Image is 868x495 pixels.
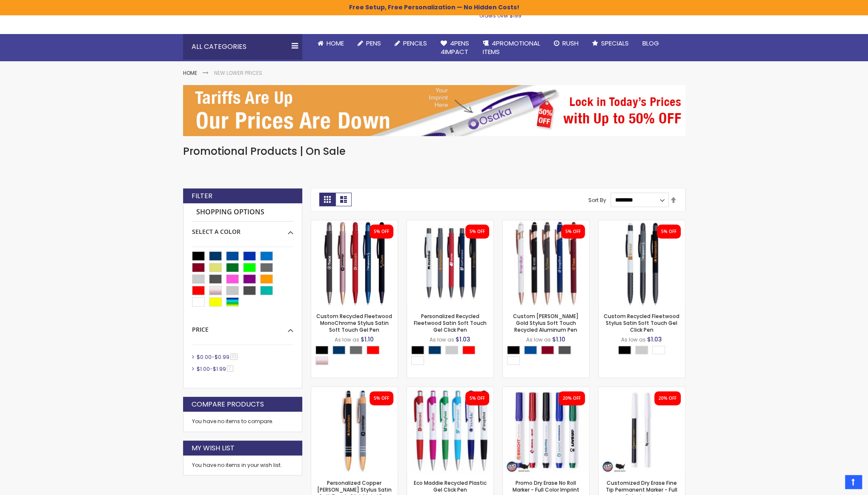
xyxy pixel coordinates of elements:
[361,335,374,344] span: $1.10
[599,387,685,473] img: Customized Dry Erase Fine Tip Permanent Marker - Full Color Imprint
[470,229,485,235] div: 5% OFF
[483,39,540,56] span: 4PROMOTIONAL ITEMS
[197,365,210,373] span: $1.00
[562,39,579,48] span: Rush
[434,34,476,62] a: 4Pens4impact
[526,336,551,343] span: As low as
[845,475,862,489] a: Top
[192,319,293,334] div: Price
[195,353,241,361] a: $0.00-$0.9933
[411,346,424,354] div: Black
[335,336,359,343] span: As low as
[192,444,235,453] strong: My Wish List
[316,313,392,333] a: Custom Recycled Fleetwood MonoChrome Stylus Satin Soft Touch Gel Pen
[311,387,398,473] img: Personalized Copper Penny Stylus Satin Soft Touch Click Metal Pen
[411,346,493,367] div: Select A Color
[647,335,662,344] span: $1.03
[403,39,427,48] span: Pencils
[470,395,485,401] div: 5% OFF
[599,220,685,307] img: Custom Recycled Fleetwood Stylus Satin Soft Touch Gel Click Pen
[585,34,636,53] a: Specials
[214,69,262,77] strong: New Lower Prices
[636,34,666,53] a: Blog
[565,229,581,235] div: 5% OFF
[604,313,679,333] a: Custom Recycled Fleetwood Stylus Satin Soft Touch Gel Click Pen
[407,387,493,394] a: Eco Maddie Recycled Plastic Gel Click Pen
[192,191,212,201] strong: Filter
[230,353,238,360] span: 33
[635,346,648,354] div: Grey Light
[503,387,589,394] a: Promo Dry Erase No Roll Marker - Full Color Imprint
[411,356,424,365] div: White
[407,220,493,307] img: Personalized Recycled Fleetwood Satin Soft Touch Gel Click Pen
[367,346,379,354] div: Red
[445,346,458,354] div: Grey Light
[332,346,345,354] div: Navy Blue
[197,353,212,361] span: $0.00
[428,346,441,354] div: Navy Blue
[455,335,470,344] span: $1.03
[315,346,328,354] div: Black
[621,336,646,343] span: As low as
[374,229,389,235] div: 5% OFF
[192,203,293,222] strong: Shopping Options
[558,346,571,354] div: Gunmetal
[183,34,302,60] div: All Categories
[183,69,197,77] a: Home
[183,85,685,136] img: New Lower Prices
[311,34,351,53] a: Home
[547,34,585,53] a: Rush
[476,34,547,62] a: 4PROMOTIONALITEMS
[507,356,520,365] div: White
[311,220,398,227] a: Custom Recycled Fleetwood MonoChrome Stylus Satin Soft Touch Gel Pen
[507,346,520,354] div: Black
[213,365,226,373] span: $1.99
[430,336,454,343] span: As low as
[315,356,328,365] div: Rose Gold
[618,346,669,356] div: Select A Color
[599,220,685,227] a: Custom Recycled Fleetwood Stylus Satin Soft Touch Gel Click Pen
[601,39,629,48] span: Specials
[524,346,537,354] div: Dark Blue
[192,400,264,409] strong: Compare Products
[407,387,493,473] img: Eco Maddie Recycled Plastic Gel Click Pen
[215,353,229,361] span: $0.99
[366,39,381,48] span: Pens
[327,39,344,48] span: Home
[388,34,434,53] a: Pencils
[414,479,487,493] a: Eco Maddie Recycled Plastic Gel Click Pen
[513,479,579,493] a: Promo Dry Erase No Roll Marker - Full Color Imprint
[661,229,676,235] div: 5% OFF
[513,313,579,333] a: Custom [PERSON_NAME] Gold Stylus Soft Touch Recycled Aluminum Pen
[462,346,475,354] div: Red
[541,346,554,354] div: Burgundy
[192,222,293,236] div: Select A Color
[552,335,565,344] span: $1.10
[441,39,469,56] span: 4Pens 4impact
[503,387,589,473] img: Promo Dry Erase No Roll Marker - Full Color Imprint
[503,220,589,227] a: Custom Lexi Rose Gold Stylus Soft Touch Recycled Aluminum Pen
[311,387,398,394] a: Personalized Copper Penny Stylus Satin Soft Touch Click Metal Pen
[183,412,302,432] div: You have no items to compare.
[374,395,389,401] div: 5% OFF
[652,346,665,354] div: White
[349,346,362,354] div: Grey
[311,220,398,307] img: Custom Recycled Fleetwood MonoChrome Stylus Satin Soft Touch Gel Pen
[659,395,676,401] div: 20% OFF
[319,193,335,206] strong: Grid
[315,346,398,367] div: Select A Color
[588,196,606,203] label: Sort By
[192,462,293,469] div: You have no items in your wish list.
[642,39,659,48] span: Blog
[507,346,589,367] div: Select A Color
[227,365,233,372] span: 7
[195,365,236,373] a: $1.00-$1.997
[351,34,388,53] a: Pens
[599,387,685,394] a: Customized Dry Erase Fine Tip Permanent Marker - Full Color Imprint
[414,313,487,333] a: Personalized Recycled Fleetwood Satin Soft Touch Gel Click Pen
[183,145,685,158] h1: Promotional Products | On Sale
[618,346,631,354] div: Black
[407,220,493,227] a: Personalized Recycled Fleetwood Satin Soft Touch Gel Click Pen
[503,220,589,307] img: Custom Lexi Rose Gold Stylus Soft Touch Recycled Aluminum Pen
[563,395,581,401] div: 20% OFF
